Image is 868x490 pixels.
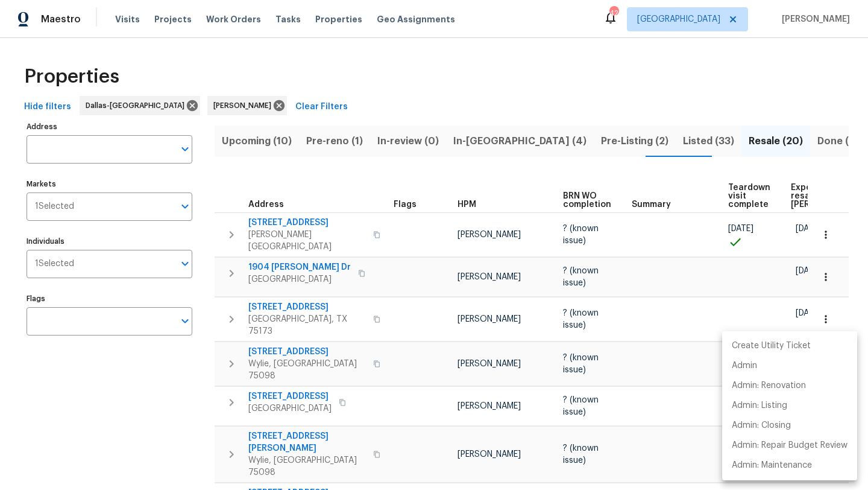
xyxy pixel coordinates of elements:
p: Admin: Closing [732,419,791,432]
p: Create Utility Ticket [732,340,811,352]
p: Admin: Listing [732,399,787,412]
p: Admin [732,360,757,372]
p: Admin: Renovation [732,380,806,392]
p: Admin: Repair Budget Review [732,439,848,452]
p: Admin: Maintenance [732,459,812,472]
